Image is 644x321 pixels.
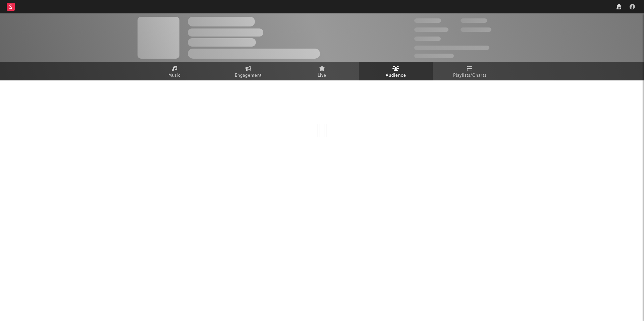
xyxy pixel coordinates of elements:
a: Playlists/Charts [433,62,506,80]
span: 50,000,000 [414,27,448,32]
span: 50,000,000 Monthly Listeners [414,46,489,50]
span: Music [168,72,181,80]
span: Live [318,72,326,80]
span: 100,000 [461,18,487,23]
a: Engagement [211,62,285,80]
span: Jump Score: 85.0 [414,54,454,58]
span: 300,000 [414,18,441,23]
a: Music [138,62,211,80]
span: 100,000 [414,37,441,41]
span: Engagement [235,72,262,80]
span: 1,000,000 [461,27,491,32]
a: Live [285,62,359,80]
span: Audience [386,72,406,80]
span: Playlists/Charts [453,72,486,80]
a: Audience [359,62,433,80]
